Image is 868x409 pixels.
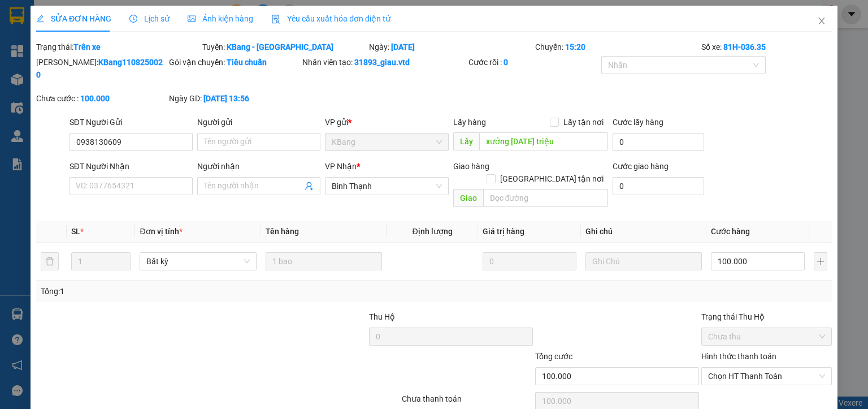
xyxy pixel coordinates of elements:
[479,132,608,150] input: Dọc đường
[140,227,182,236] span: Đơn vị tính
[814,252,827,270] button: plus
[227,42,333,51] b: KBang - [GEOGRAPHIC_DATA]
[453,118,485,127] span: Lấy hàng
[36,15,44,23] span: edit
[468,56,599,68] div: Cước rồi :
[227,58,267,67] b: Tiêu chuẩn
[585,252,702,270] input: Ghi Chú
[700,41,833,53] div: Số xe:
[817,16,826,25] span: close
[723,42,766,51] b: 81H-036.35
[367,41,533,53] div: Ngày:
[197,160,320,173] div: Người nhận
[36,58,163,79] b: KBang1108250020
[534,41,700,53] div: Chuyến:
[504,58,508,67] b: 0
[302,56,466,68] div: Nhân viên tạo:
[535,352,572,361] span: Tổng cước
[71,227,80,236] span: SL
[412,227,452,236] span: Định lượng
[41,285,336,298] div: Tổng: 1
[390,42,414,51] b: [DATE]
[613,133,704,151] input: Cước lấy hàng
[266,252,382,270] input: VD: Bàn, Ghế
[711,227,750,236] span: Cước hàng
[271,15,280,24] img: icon
[146,253,249,270] span: Bất kỳ
[483,252,576,270] input: 0
[70,160,193,173] div: SĐT Người Nhận
[129,14,170,23] span: Lịch sử
[129,15,137,23] span: clock-circle
[188,14,253,23] span: Ảnh kiện hàng
[708,328,825,345] span: Chưa thu
[188,15,196,23] span: picture
[332,134,441,150] span: KBang
[271,14,390,23] span: Yêu cầu xuất hóa đơn điện tử
[453,189,483,207] span: Giao
[169,92,300,105] div: Ngày GD:
[70,116,193,128] div: SĐT Người Gửi
[203,94,249,103] b: [DATE] 13:56
[80,94,110,103] b: 100.000
[613,118,663,127] label: Cước lấy hàng
[73,42,101,51] b: Trên xe
[613,177,704,195] input: Cước giao hàng
[325,116,448,128] div: VP gửi
[169,56,300,68] div: Gói vận chuyển:
[613,162,669,171] label: Cước giao hàng
[41,252,59,270] button: delete
[332,178,441,195] span: Bình Thạnh
[496,173,608,185] span: [GEOGRAPHIC_DATA] tận nơi
[708,368,825,385] span: Chọn HT Thanh Toán
[453,162,489,171] span: Giao hàng
[483,189,608,207] input: Dọc đường
[305,182,314,191] span: user-add
[483,227,524,236] span: Giá trị hàng
[453,132,479,150] span: Lấy
[36,56,167,81] div: [PERSON_NAME]:
[581,221,706,243] th: Ghi chú
[266,227,299,236] span: Tên hàng
[701,311,832,323] div: Trạng thái Thu Hộ
[325,162,357,171] span: VP Nhận
[201,41,367,53] div: Tuyến:
[36,14,111,23] span: SỬA ĐƠN HÀNG
[559,116,608,128] span: Lấy tận nơi
[565,42,585,51] b: 15:20
[354,58,410,67] b: 31893_giau.vtd
[701,352,776,361] label: Hình thức thanh toán
[368,312,394,321] span: Thu Hộ
[36,92,167,105] div: Chưa cước :
[197,116,320,128] div: Người gửi
[806,6,837,37] button: Close
[35,41,201,53] div: Trạng thái:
